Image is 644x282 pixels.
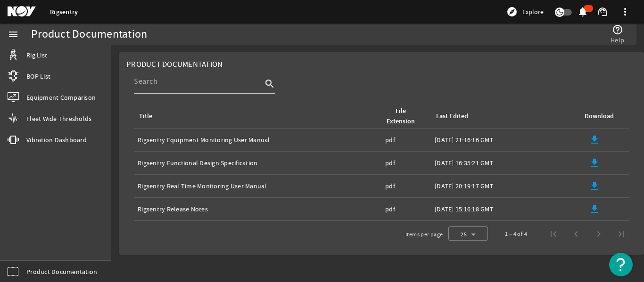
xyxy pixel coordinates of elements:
[387,106,415,127] div: File Extension
[385,181,427,191] div: pdf
[597,6,608,17] mat-icon: support_agent
[405,230,445,239] div: Items per page:
[138,135,378,145] div: Rigsentry Equipment Monitoring User Manual
[589,203,600,215] mat-icon: file_download
[506,6,518,17] mat-icon: explore
[589,157,600,169] mat-icon: file_download
[50,8,78,16] a: Rigsentry
[8,29,19,40] mat-icon: menu
[126,59,223,69] span: Product Documentation
[609,253,633,276] button: Open Resource Center
[8,134,19,145] mat-icon: vibration
[264,78,275,89] i: search
[31,30,147,39] div: Product Documentation
[385,204,427,214] div: pdf
[26,114,91,123] span: Fleet Wide Thresholds
[435,158,576,168] div: [DATE] 16:35:21 GMT
[585,111,614,121] div: Download
[614,0,636,23] button: more_vert
[505,229,527,239] div: 1 – 4 of 4
[385,106,423,127] div: File Extension
[577,6,588,17] mat-icon: notifications
[138,181,378,191] div: Rigsentry Real Time Monitoring User Manual
[436,111,468,121] div: Last Edited
[435,135,576,145] div: [DATE] 21:16:16 GMT
[385,158,427,168] div: pdf
[26,72,50,81] span: BOP List
[134,76,262,87] input: Search
[611,35,624,45] span: Help
[138,111,374,121] div: Title
[435,111,572,121] div: Last Edited
[385,135,427,145] div: pdf
[589,134,600,145] mat-icon: file_download
[435,181,576,191] div: [DATE] 20:19:17 GMT
[503,4,547,19] button: Explore
[26,50,47,60] span: Rig List
[589,180,600,192] mat-icon: file_download
[26,267,97,276] span: Product Documentation
[26,135,87,145] span: Vibration Dashboard
[138,204,378,214] div: Rigsentry Release Notes
[435,204,576,214] div: [DATE] 15:16:18 GMT
[139,111,152,121] div: Title
[522,7,544,16] span: Explore
[138,158,378,168] div: Rigsentry Functional Design Specification
[612,24,623,35] mat-icon: help_outline
[26,93,96,102] span: Equipment Comparison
